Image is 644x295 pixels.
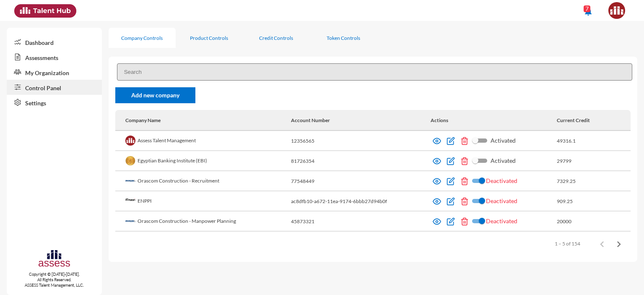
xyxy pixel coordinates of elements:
[491,136,516,146] span: Activated
[7,80,102,95] a: Control Panel
[190,35,228,41] div: Product Controls
[291,117,431,123] div: Account Number
[431,117,448,123] div: Actions
[557,131,631,151] td: 49316.1
[115,151,291,171] td: Egyptian Banking Institute (EBI)
[557,117,621,123] div: Current Credit
[557,211,631,232] td: 20000
[7,50,102,65] a: Assessments
[610,235,627,252] button: Next page
[486,176,517,186] span: Deactivated
[7,65,102,80] a: My Organization
[431,117,557,123] div: Actions
[594,235,610,252] button: Previous page
[583,6,593,16] mat-icon: notifications
[557,117,590,123] div: Current Credit
[584,5,590,12] div: 7
[125,117,161,123] div: Company Name
[291,171,431,191] td: 77548449
[121,35,163,41] div: Company Controls
[7,95,102,110] a: Settings
[115,131,291,151] td: Assess Talent Management
[557,171,631,191] td: 7329.25
[38,249,71,269] img: assesscompany-logo.png
[291,117,330,123] div: Account Number
[557,191,631,211] td: 909.25
[7,272,102,288] p: Copyright © [DATE]-[DATE]. All Rights Reserved. ASSESS Talent Management, LLC.
[491,156,516,166] span: Activated
[327,35,360,41] div: Token Controls
[557,151,631,171] td: 29799
[125,117,291,123] div: Company Name
[486,216,517,226] span: Deactivated
[115,211,291,232] td: Orascom Construction - Manpower Planning
[291,151,431,171] td: 81726354
[291,191,431,211] td: ac8dfb10-a672-11ea-9174-6bbb27d94b0f
[291,131,431,151] td: 12356565
[117,63,632,81] input: Search
[115,87,196,103] a: Add new company
[555,240,580,247] div: 1 – 5 of 154
[291,211,431,232] td: 45873321
[115,171,291,191] td: Orascom Construction - Recruitment
[7,34,102,50] a: Dashboard
[486,196,517,206] span: Deactivated
[259,35,293,41] div: Credit Controls
[115,191,291,211] td: ENPPI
